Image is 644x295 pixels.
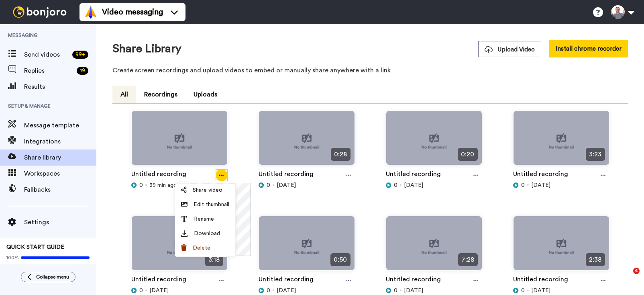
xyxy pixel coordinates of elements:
[386,275,441,287] a: Untitled recording
[259,216,355,277] img: no-thumbnail.jpg
[112,66,628,75] p: Create screen recordings and upload videos to embed or manually share anywhere with a link
[112,43,181,55] h1: Share Library
[521,287,525,295] span: 0
[24,153,96,162] span: Share library
[549,40,628,57] button: Install chrome recorder
[131,181,228,189] div: 39 min ago
[194,229,220,238] span: Download
[386,181,482,189] div: [DATE]
[139,287,143,295] span: 0
[102,6,163,18] span: Video messaging
[513,169,568,181] a: Untitled recording
[136,86,185,103] button: Recordings
[112,86,136,103] button: All
[24,66,73,76] span: Replies
[205,253,223,266] span: 3:18
[586,253,605,266] span: 2:38
[36,274,69,280] span: Collapse menu
[24,185,96,195] span: Fallbacks
[267,181,270,189] span: 0
[24,169,96,178] span: Workspaces
[24,82,96,92] span: Results
[633,268,640,274] span: 4
[386,169,441,181] a: Untitled recording
[24,50,69,59] span: Send videos
[617,268,636,287] iframe: Intercom live chat
[77,67,88,75] div: 19
[131,275,186,287] a: Untitled recording
[194,201,229,209] span: Edit thumbnail
[394,287,397,295] span: 0
[458,253,477,266] span: 7:28
[24,121,96,130] span: Message template
[132,111,227,172] img: no-thumbnail.jpg
[259,169,314,181] a: Untitled recording
[513,275,568,287] a: Untitled recording
[478,41,541,57] button: Upload Video
[6,254,19,261] span: 100%
[193,186,222,194] span: Share video
[132,216,227,277] img: no-thumbnail.jpg
[185,86,225,103] button: Uploads
[193,244,210,252] span: Delete
[139,181,143,189] span: 0
[24,217,96,227] span: Settings
[330,253,350,266] span: 0:50
[386,287,482,295] div: [DATE]
[513,287,609,295] div: [DATE]
[514,216,609,277] img: no-thumbnail.jpg
[485,45,535,54] span: Upload Video
[514,111,609,172] img: no-thumbnail.jpg
[259,181,355,189] div: [DATE]
[259,111,355,172] img: no-thumbnail.jpg
[458,148,477,161] span: 0:20
[331,148,350,161] span: 0:28
[259,287,355,295] div: [DATE]
[131,169,186,181] a: Untitled recording
[10,6,70,18] img: bj-logo-header-white.svg
[386,216,482,277] img: no-thumbnail.jpg
[513,181,609,189] div: [DATE]
[24,137,96,146] span: Integrations
[131,287,228,295] div: [DATE]
[194,215,214,223] span: Rename
[394,181,397,189] span: 0
[386,111,482,172] img: no-thumbnail.jpg
[259,275,314,287] a: Untitled recording
[84,6,97,18] img: vm-color.svg
[21,272,75,282] button: Collapse menu
[267,287,270,295] span: 0
[6,244,64,250] span: QUICK START GUIDE
[521,181,525,189] span: 0
[72,51,88,59] div: 99 +
[586,148,605,161] span: 3:23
